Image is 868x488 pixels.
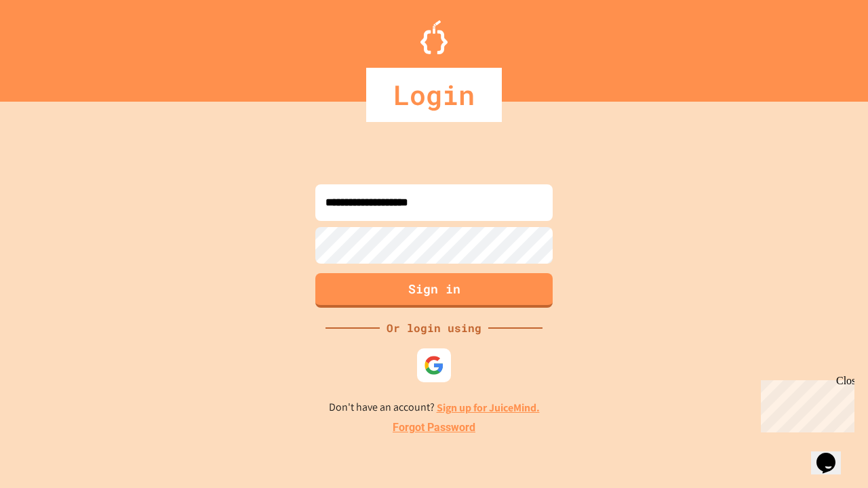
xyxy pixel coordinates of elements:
img: google-icon.svg [424,355,444,375]
iframe: chat widget [811,434,854,474]
button: Sign in [315,273,553,308]
a: Forgot Password [393,420,475,436]
iframe: chat widget [755,375,854,432]
div: Chat with us now!Close [5,5,94,86]
p: Don't have an account? [329,399,540,416]
div: Login [366,68,502,122]
div: Or login using [380,320,488,336]
a: Sign up for JuiceMind. [437,401,540,415]
img: Logo.svg [420,20,448,54]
